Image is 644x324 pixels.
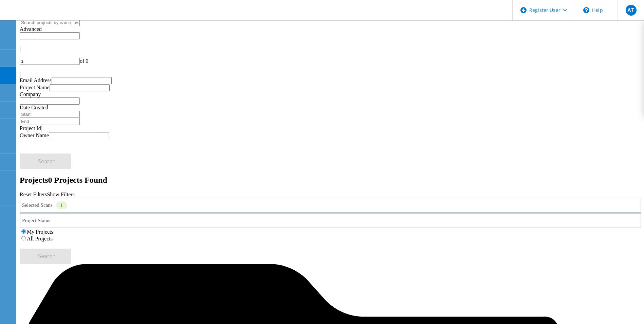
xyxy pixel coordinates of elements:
[20,91,41,97] label: Company
[20,154,71,169] button: Search
[48,176,107,184] span: 0 Projects Found
[20,118,80,125] input: End
[20,176,48,184] b: Projects
[627,7,634,13] span: AT
[38,158,56,165] span: Search
[20,26,42,32] span: Advanced
[80,58,88,64] span: of 0
[20,105,48,110] label: Date Created
[56,201,67,209] div: 1
[20,111,80,118] input: Start
[38,252,56,260] span: Search
[7,13,80,19] a: Live Optics Dashboard
[20,19,80,26] input: Search projects by name, owner, ID, company, etc
[47,192,74,197] a: Show Filters
[20,46,641,52] div: |
[20,198,641,213] div: Selected Scans
[583,7,589,13] svg: \n
[20,249,71,264] button: Search
[20,77,52,83] label: Email Address
[20,71,641,77] div: |
[20,125,41,131] label: Project Id
[20,192,47,197] a: Reset Filters
[20,132,49,138] label: Owner Name
[27,229,53,235] label: My Projects
[20,213,641,228] div: Project Status
[27,236,53,241] label: All Projects
[20,85,50,90] label: Project Name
